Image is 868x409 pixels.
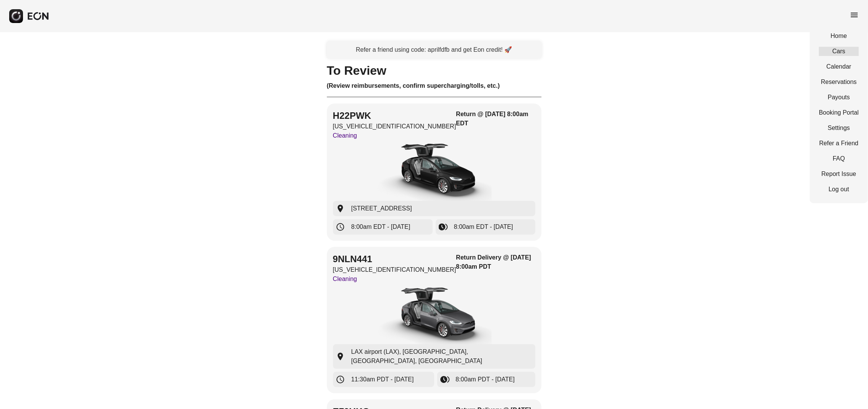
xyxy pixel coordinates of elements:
[819,123,859,133] a: Settings
[456,253,535,271] h3: Return Delivery @ [DATE] 8:00am PDT
[819,108,859,117] a: Booking Portal
[336,352,345,361] span: location_on
[351,375,414,384] span: 11:30am PDT - [DATE]
[333,110,456,122] h2: H22PWK
[336,222,345,232] span: schedule
[454,222,513,232] span: 8:00am EDT - [DATE]
[351,222,410,232] span: 8:00am EDT - [DATE]
[819,93,859,102] a: Payouts
[333,253,456,265] h2: 9NLN441
[819,47,859,56] a: Cars
[819,154,859,163] a: FAQ
[333,131,456,140] p: Cleaning
[819,77,859,87] a: Reservations
[819,139,859,148] a: Refer a Friend
[333,274,456,284] p: Cleaning
[333,122,456,131] p: [US_VEHICLE_IDENTIFICATION_NUMBER]
[819,185,859,194] a: Log out
[327,81,541,90] h3: (Review reimbursements, confirm supercharging/tolls, etc.)
[456,110,535,128] h3: Return @ [DATE] 8:00am EDT
[819,31,859,41] a: Home
[327,66,541,75] h1: To Review
[351,347,532,366] span: LAX airport (LAX), [GEOGRAPHIC_DATA], [GEOGRAPHIC_DATA], [GEOGRAPHIC_DATA]
[819,62,859,71] a: Calendar
[336,204,345,213] span: location_on
[333,265,456,274] p: [US_VEHICLE_IDENTIFICATION_NUMBER]
[819,169,859,179] a: Report Issue
[377,143,492,201] img: car
[377,287,492,344] img: car
[456,375,515,384] span: 8:00am PDT - [DATE]
[439,222,448,232] span: browse_gallery
[327,41,541,58] a: Refer a friend using code: aprilfdfb and get Eon credit! 🚀
[327,103,541,241] button: H22PWK[US_VEHICLE_IDENTIFICATION_NUMBER]CleaningReturn @ [DATE] 8:00am EDTcar[STREET_ADDRESS]8:00...
[351,204,412,213] span: [STREET_ADDRESS]
[440,375,450,384] span: browse_gallery
[850,10,859,20] span: menu
[336,375,345,384] span: schedule
[327,247,541,393] button: 9NLN441[US_VEHICLE_IDENTIFICATION_NUMBER]CleaningReturn Delivery @ [DATE] 8:00am PDTcarLAX airpor...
